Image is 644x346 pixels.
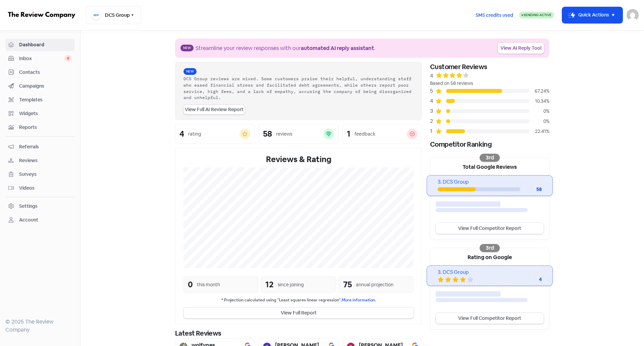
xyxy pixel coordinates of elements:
a: View Full Competitor Report [436,223,544,234]
span: New [183,68,197,75]
a: Reviews [5,154,75,167]
span: Dashboard [19,41,72,48]
div: this month [197,281,220,288]
div: © 2025 The Review Company [5,318,75,334]
div: Rating on Google [430,248,549,265]
span: Sending Active [524,13,551,17]
a: Referrals [5,141,75,153]
div: 4 [430,97,435,105]
div: 75 [343,279,352,291]
span: Contacts [19,69,72,76]
span: Widgets [19,110,72,117]
div: DCS Group reviews are mixed. Some customers praise their helpful, understanding staff who eased f... [183,76,414,101]
a: More information. [342,297,376,303]
div: 0% [529,118,549,125]
a: Videos [5,182,75,194]
a: Contacts [5,66,75,79]
a: Sending Active [519,11,554,19]
div: Account [19,216,38,224]
a: Campaigns [5,80,75,92]
div: 67.24% [529,88,549,95]
a: View Full Competitor Report [436,313,544,324]
a: Surveys [5,168,75,181]
div: Customer Reviews [430,62,549,72]
button: Quick Actions [562,7,623,23]
div: 2 [430,117,435,125]
a: Templates [5,94,75,106]
div: annual projection [356,281,393,288]
span: Referrals [19,143,72,150]
div: rating [188,131,201,138]
span: SMS credits used [476,12,513,19]
div: 3. DCS Group [438,178,541,186]
div: Competitor Ranking [430,139,549,149]
span: New [180,45,194,51]
img: User [627,9,639,21]
div: since joining [278,281,304,288]
span: Surveys [19,171,72,178]
div: 22.41% [529,128,549,135]
button: DCS Group [86,6,141,24]
span: Reviews [19,157,72,164]
a: SMS credits used [470,11,519,18]
a: Settings [5,200,75,212]
div: 1 [347,130,351,138]
div: 4 [179,130,184,138]
div: 1 [430,127,435,135]
span: 0 [64,55,72,62]
div: 5 [430,87,435,95]
div: feedback [355,131,375,138]
span: Inbox [19,55,64,62]
span: Videos [19,185,72,192]
div: 3 [430,107,435,115]
div: 3rd [480,154,500,162]
div: 3rd [480,244,500,252]
div: 10.34% [529,98,549,105]
a: Widgets [5,107,75,120]
a: View AI Reply Tool [498,43,544,54]
div: Reviews & Rating [183,153,414,165]
div: 3. DCS Group [438,268,541,276]
div: Latest Reviews [175,328,422,338]
div: reviews [276,131,292,138]
div: 12 [265,279,274,291]
a: Account [5,214,75,226]
div: Settings [19,203,38,210]
span: Reports [19,124,72,131]
a: Dashboard [5,39,75,51]
a: 58reviews [259,124,338,144]
div: 0% [529,108,549,115]
div: 4 [430,72,433,80]
a: 4rating [175,124,255,144]
span: Templates [19,96,72,103]
div: Total Google Reviews [430,158,549,175]
div: Streamline your review responses with our . [196,44,375,52]
a: 1feedback [342,124,422,144]
a: Inbox 0 [5,52,75,65]
div: 4 [515,276,542,283]
div: Based on 58 reviews [430,80,549,87]
a: View Full AI Review Report [183,105,245,114]
button: View Full Report [183,307,414,318]
div: 0 [188,279,193,291]
div: 58 [263,130,272,138]
span: Campaigns [19,83,72,90]
div: 58 [520,186,542,193]
small: * Projection calculated using "Least squares linear regression". [183,297,414,303]
a: Reports [5,121,75,134]
b: automated AI reply assistant [301,45,374,52]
